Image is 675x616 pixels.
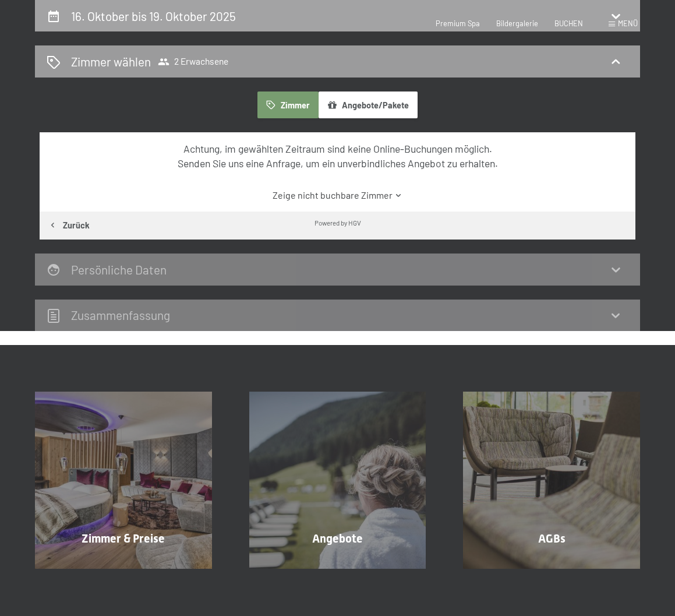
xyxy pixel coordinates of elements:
a: Premium Spa [436,19,480,28]
span: Zimmer & Preise [82,531,165,545]
button: Angebote/Pakete [319,91,418,118]
h2: 16. Oktober bis 19. Oktober 2025 [71,9,236,23]
a: Buchung Zimmer & Preise [16,392,231,569]
div: Achtung, im gewählten Zeitraum sind keine Online-Buchungen möglich. Senden Sie uns eine Anfrage, ... [58,142,618,170]
button: Zurück [40,212,98,240]
a: Buchung Angebote [231,392,445,569]
span: 2 Erwachsene [158,56,228,68]
a: Buchung AGBs [444,392,659,569]
span: AGBs [538,531,566,545]
a: BUCHEN [554,19,583,28]
a: Bildergalerie [496,19,538,28]
h2: Zimmer wählen [71,53,151,70]
div: Powered by HGV [314,218,361,227]
a: Zeige nicht buchbare Zimmer [58,189,618,202]
button: Zimmer [257,91,318,118]
h2: Persönliche Daten [71,262,167,277]
span: Menü [618,19,638,28]
h2: Zusammen­fassung [71,308,170,322]
span: Angebote [312,531,363,545]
